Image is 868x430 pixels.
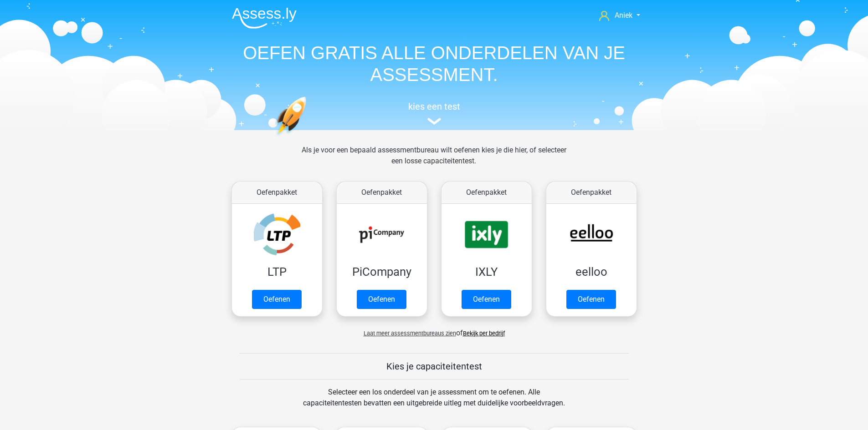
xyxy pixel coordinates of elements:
[225,101,644,125] a: kies een test
[252,290,302,309] a: Oefenen
[615,11,632,20] span: Aniek
[462,290,511,309] a: Oefenen
[463,330,505,337] a: Bekijk per bedrijf
[240,361,629,372] h5: Kies je capaciteitentest
[596,10,643,21] a: Aniek
[294,387,574,420] div: Selecteer een los onderdeel van je assessment om te oefenen. Alle capaciteitentesten bevatten een...
[364,330,456,337] span: Laat meer assessmentbureaus zien
[225,101,644,112] h5: kies een test
[357,290,406,309] a: Oefenen
[225,42,644,86] h1: OEFEN GRATIS ALLE ONDERDELEN VAN JE ASSESSMENT.
[566,290,616,309] a: Oefenen
[294,145,574,177] div: Als je voor een bepaald assessmentbureau wilt oefenen kies je die hier, of selecteer een losse ca...
[427,118,441,125] img: assessment
[275,96,342,179] img: oefenen
[232,7,297,29] img: Assessly
[225,320,644,339] div: of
